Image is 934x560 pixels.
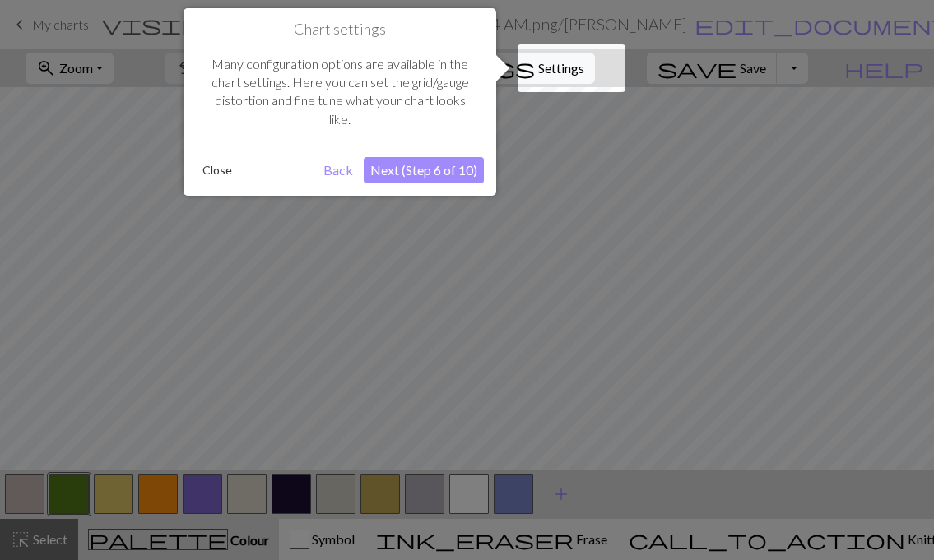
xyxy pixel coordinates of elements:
div: Chart settings [184,8,496,196]
button: Close [196,158,239,183]
h1: Chart settings [196,21,484,39]
button: Back [317,157,360,183]
button: Next (Step 6 of 10) [364,157,484,183]
div: Many configuration options are available in the chart settings. Here you can set the grid/gauge d... [196,39,484,146]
